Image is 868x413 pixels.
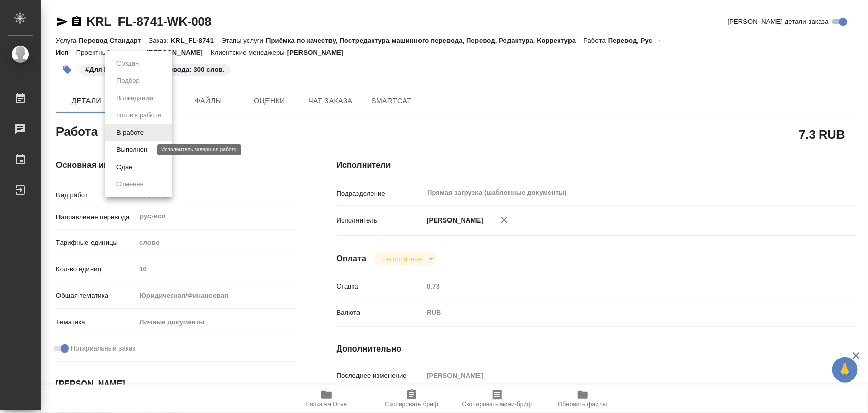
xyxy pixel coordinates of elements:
[113,110,164,121] button: Готов к работе
[113,127,147,138] button: В работе
[113,75,143,86] button: Подбор
[113,179,147,190] button: Отменен
[113,162,135,173] button: Сдан
[113,144,151,155] button: Выполнен
[113,92,156,104] button: В ожидании
[113,58,142,69] button: Создан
